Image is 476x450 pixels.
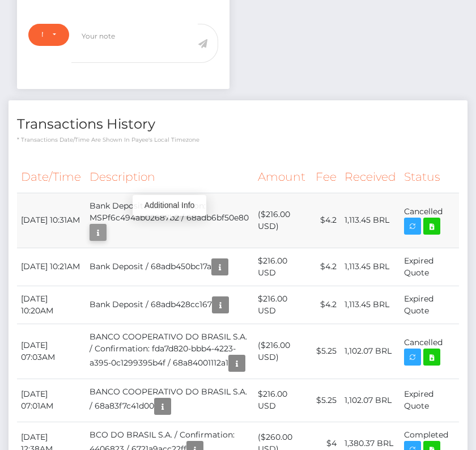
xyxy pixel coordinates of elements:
[341,379,400,422] td: 1,102.07 BRL
[17,379,86,422] td: [DATE] 07:01AM
[312,324,341,379] td: $5.25
[41,30,43,39] div: Note Type
[400,162,459,193] th: Status
[86,379,254,422] td: BANCO COOPERATIVO DO BRASIL S.A. / 68a83f7c41d00
[86,286,254,324] td: Bank Deposit / 68adb428cc167
[86,324,254,379] td: BANCO COOPERATIVO DO BRASIL S.A. / Confirmation: fda7d820-bbb4-4223-a395-0c1299395b4f / 68a840011...
[28,24,69,45] button: Note Type
[312,286,341,324] td: $4.2
[341,248,400,286] td: 1,113.45 BRL
[17,162,86,193] th: Date/Time
[86,248,254,286] td: Bank Deposit / 68adb450bc17a
[17,324,86,379] td: [DATE] 07:03AM
[312,162,341,193] th: Fee
[400,379,459,422] td: Expired Quote
[312,193,341,248] td: $4.2
[86,162,254,193] th: Description
[17,286,86,324] td: [DATE] 10:20AM
[341,286,400,324] td: 1,113.45 BRL
[400,286,459,324] td: Expired Quote
[17,114,459,134] h4: Transactions History
[17,193,86,248] td: [DATE] 10:31AM
[254,324,311,379] td: ($216.00 USD)
[254,286,311,324] td: $216.00 USD
[400,248,459,286] td: Expired Quote
[312,379,341,422] td: $5.25
[312,248,341,286] td: $4.2
[254,379,311,422] td: $216.00 USD
[400,324,459,379] td: Cancelled
[400,193,459,248] td: Cancelled
[341,162,400,193] th: Received
[86,193,254,248] td: Bank Deposit / Confirmation: MSPf6c494ab02687b2 / 68adb6bf50e80
[254,248,311,286] td: $216.00 USD
[17,135,459,144] p: * Transactions date/time are shown in payee's local timezone
[341,193,400,248] td: 1,113.45 BRL
[133,195,206,216] div: Additional Info
[17,248,86,286] td: [DATE] 10:21AM
[254,162,311,193] th: Amount
[341,324,400,379] td: 1,102.07 BRL
[254,193,311,248] td: ($216.00 USD)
